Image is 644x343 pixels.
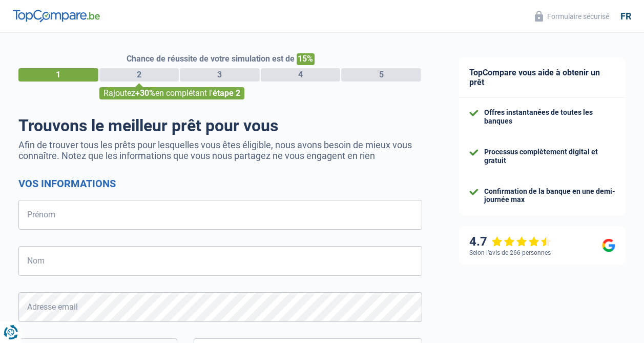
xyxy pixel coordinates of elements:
div: 1 [18,68,98,82]
div: 5 [341,68,421,82]
div: Rajoutez en complétant l' [99,87,244,99]
div: 2 [99,68,179,82]
div: 3 [180,68,260,82]
div: Selon l’avis de 266 personnes [469,249,551,256]
div: 4 [261,68,341,82]
div: fr [620,11,631,22]
div: Offres instantanées de toutes les banques [484,108,615,126]
button: Formulaire sécurisé [529,8,615,25]
div: 4.7 [469,234,552,249]
div: Processus complètement digital et gratuit [484,148,615,165]
p: Afin de trouver tous les prêts pour lesquelles vous êtes éligible, nous avons besoin de mieux vou... [18,139,422,161]
span: étape 2 [213,88,240,98]
div: Confirmation de la banque en une demi-journée max [484,187,615,205]
span: Chance de réussite de votre simulation est de [127,54,295,64]
h1: Trouvons le meilleur prêt pour vous [18,116,422,135]
div: TopCompare vous aide à obtenir un prêt [459,57,626,98]
span: 15% [297,53,315,65]
span: +30% [135,88,155,98]
h2: Vos informations [18,177,422,190]
img: TopCompare Logo [13,10,100,22]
